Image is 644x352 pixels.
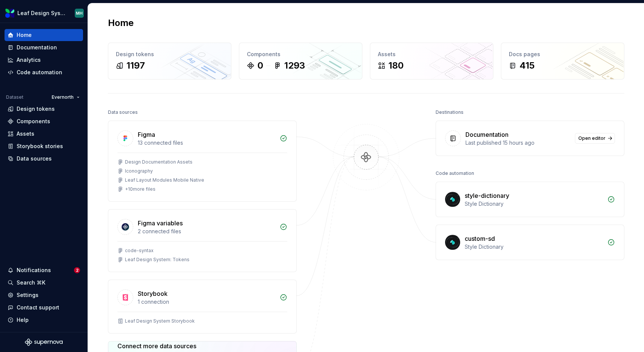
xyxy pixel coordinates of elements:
div: Destinations [436,107,464,118]
div: Documentation [17,44,57,51]
div: 415 [519,60,535,72]
div: Leaf Design System: Tokens [125,257,190,263]
a: Components01293 [239,43,362,80]
span: Open editor [578,135,605,141]
div: Figma variables [138,219,183,228]
div: Search ⌘K [17,279,45,286]
a: Design tokens [5,103,83,115]
a: Documentation [5,41,83,54]
div: Components [247,51,354,58]
button: Leaf Design SystemMH [2,5,86,21]
div: Figma [138,130,155,139]
a: Analytics [5,54,83,66]
a: Open editor [575,133,615,144]
button: Help [5,314,83,326]
div: Assets [378,51,485,58]
div: Notifications [17,266,51,274]
div: Data sources [17,155,52,162]
a: Components [5,115,83,127]
div: 0 [257,60,263,72]
button: Contact support [5,301,83,314]
span: Evernorth [52,94,74,100]
div: Design Documentation Assets [125,159,193,165]
div: Design tokens [17,105,55,113]
div: 1 connection [138,298,275,306]
div: Dataset [6,94,23,100]
div: 1293 [284,60,305,72]
a: Storybook1 connectionLeaf Design System Storybook [108,280,297,334]
div: Leaf Design System Storybook [125,318,195,324]
a: Settings [5,289,83,301]
div: Assets [17,130,34,138]
button: Notifications2 [5,264,83,276]
div: Data sources [108,107,138,118]
a: Figma variables2 connected filescode-syntaxLeaf Design System: Tokens [108,209,297,272]
div: Code automation [436,168,474,179]
div: Analytics [17,56,41,64]
div: Documentation [465,130,508,139]
div: Components [17,118,50,125]
button: Search ⌘K [5,277,83,289]
div: Home [17,31,32,39]
div: style-dictionary [465,191,509,200]
a: Docs pages415 [501,43,624,80]
div: Leaf Design System [17,9,66,17]
div: Leaf Layout Modules Mobile Native [125,177,204,183]
div: Style Dictionary [465,200,603,208]
a: Assets180 [370,43,493,80]
div: MH [76,10,83,16]
div: 13 connected files [138,139,275,147]
h2: Home [108,17,134,29]
a: Home [5,29,83,41]
div: 2 connected files [138,228,275,235]
div: Iconography [125,168,153,174]
div: code-syntax [125,248,154,254]
div: Last published 15 hours ago [465,139,570,147]
div: Help [17,316,29,324]
div: custom-sd [465,234,495,243]
div: Settings [17,291,39,299]
div: Code automation [17,69,62,76]
a: Storybook stories [5,140,83,152]
a: Figma13 connected filesDesign Documentation AssetsIconographyLeaf Layout Modules Mobile Native+10... [108,121,297,202]
div: Style Dictionary [465,243,603,251]
div: 180 [388,60,404,72]
a: Assets [5,128,83,140]
div: Connect more data sources [117,341,223,350]
button: Evernorth [48,92,83,103]
svg: Supernova Logo [25,338,63,346]
div: Design tokens [116,51,223,58]
div: Storybook [138,289,168,298]
img: 6e787e26-f4c0-4230-8924-624fe4a2d214.png [5,9,14,18]
div: Docs pages [509,51,616,58]
a: Design tokens1197 [108,43,231,80]
div: Storybook stories [17,142,63,150]
a: Code automation [5,66,83,78]
a: Data sources [5,153,83,165]
span: 2 [74,267,80,273]
div: 1197 [126,60,145,72]
div: Contact support [17,304,59,311]
div: + 10 more files [125,186,156,192]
